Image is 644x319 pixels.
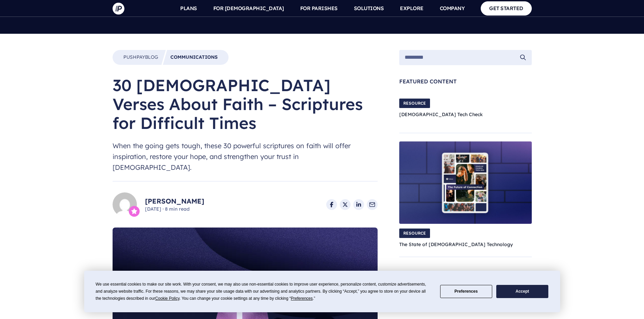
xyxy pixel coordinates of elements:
[113,76,378,132] h1: 30 [DEMOGRAPHIC_DATA] Verses About Faith – Scriptures for Difficult Times
[326,199,337,210] a: Share on Facebook
[96,281,432,302] div: We use essential cookies to make our site work. With your consent, we may also use non-essential ...
[399,229,430,238] span: RESOURCE
[496,285,548,298] button: Accept
[170,54,218,61] a: Communications
[113,140,378,173] span: When the going gets tough, these 30 powerful scriptures on faith will offer inspiration, restore ...
[399,111,483,117] a: [DEMOGRAPHIC_DATA] Tech Check
[481,1,532,15] a: GET STARTED
[399,241,513,247] a: The State of [DEMOGRAPHIC_DATA] Technology
[145,196,204,206] a: [PERSON_NAME]
[145,206,204,213] span: [DATE] 8 min read
[291,296,313,301] span: Preferences
[123,54,145,60] span: Pushpay
[163,206,164,212] span: ·
[367,199,378,210] a: Share via Email
[499,92,532,125] img: Church Tech Check Blog Hero Image
[440,285,492,298] button: Preferences
[155,296,180,301] span: Cookie Policy
[123,54,158,61] a: PushpayBlog
[399,99,430,108] span: RESOURCE
[353,199,364,210] a: Share on LinkedIn
[113,192,137,217] img: Allison Sakounthong
[84,271,560,312] div: Cookie Consent Prompt
[340,199,351,210] a: Share on X
[399,79,532,84] span: Featured Content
